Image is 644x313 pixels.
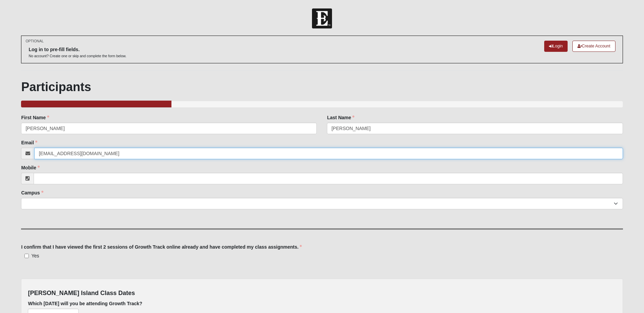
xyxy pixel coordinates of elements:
[21,189,43,196] label: Campus
[21,114,49,121] label: First Name
[29,47,126,53] h6: Log in to pre-fill fields.
[21,244,302,250] label: I confirm that I have viewed the first 2 sessions of Growth Track online already and have complet...
[312,8,332,28] img: Church of Eleven22 Logo
[25,39,43,44] small: OPTIONAL
[327,114,354,121] label: Last Name
[21,80,623,94] h1: Participants
[21,164,39,171] label: Mobile
[29,54,126,59] p: No account? Create one or skip and complete the form below.
[24,254,29,258] input: Yes
[572,41,615,52] a: Create Account
[21,139,37,146] label: Email
[544,41,568,52] a: Login
[31,253,39,258] span: Yes
[28,300,142,307] label: Which [DATE] will you be attending Growth Track?
[28,290,616,297] h4: [PERSON_NAME] Island Class Dates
